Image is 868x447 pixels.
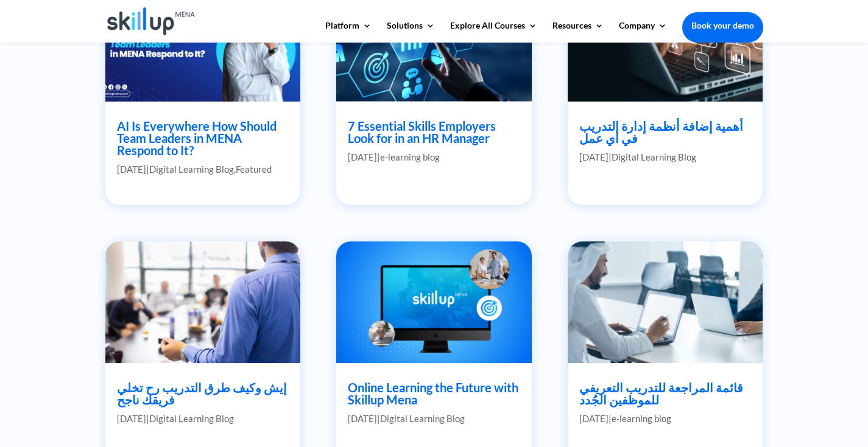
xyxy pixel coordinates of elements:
a: Digital Learning Blog [380,413,465,424]
a: 7 Essential Skills Employers Look for in an HR Manager [348,119,496,145]
a: Digital Learning Blog [149,164,234,175]
span: [DATE] [579,413,609,424]
img: Skillup Mena [107,7,196,35]
a: Resources [552,21,604,42]
span: [DATE] [579,151,609,162]
p: | [348,412,520,426]
p: | [348,150,520,164]
a: Digital Learning Blog [149,413,234,424]
a: Digital Learning Blog [612,151,696,162]
span: [DATE] [348,413,377,424]
a: أهمية إضافة أنظمة إدارة التدريب في أي عمل [579,119,743,145]
img: Online Learning the Future with Skillup Mena [336,241,532,363]
a: Company [619,21,667,42]
a: قائمة المراجعة للتدريب التعريفي للموظفين الجُدد [579,380,743,407]
p: | [117,412,289,426]
img: إيش وكيف طرق التدريب رح تخلي فريقك ناجح [105,241,301,363]
a: Featured [236,164,272,175]
iframe: Chat Widget [660,316,868,447]
span: [DATE] [117,413,146,424]
a: إيش وكيف طرق التدريب رح تخلي فريقك ناجح [117,380,287,407]
span: [DATE] [117,164,146,175]
p: | [579,150,751,164]
a: e-learning blog [612,413,671,424]
p: | , [117,162,289,176]
span: [DATE] [348,151,377,162]
a: Platform [325,21,372,42]
a: Online Learning the Future with Skillup Mena [348,380,518,407]
a: Solutions [387,21,435,42]
a: Explore All Courses [450,21,537,42]
a: e-learning blog [380,151,440,162]
img: قائمة المراجعة للتدريب التعريفي للموظفين الجُدد [567,241,763,363]
a: AI Is Everywhere How Should Team Leaders in MENA Respond to It? [117,119,277,158]
a: Book your demo [682,12,763,39]
p: | [579,412,751,426]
